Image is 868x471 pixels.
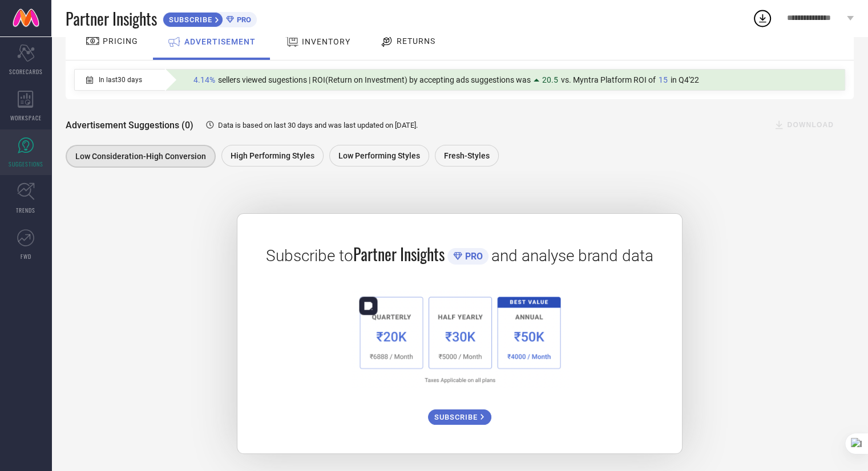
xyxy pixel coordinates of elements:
[163,9,257,27] a: SUBSCRIBEPRO
[218,75,531,84] span: sellers viewed sugestions | ROI(Return on Investment) by accepting ads suggestions was
[21,252,31,261] span: FWD
[491,246,653,265] span: and analyse brand data
[193,75,215,84] span: 4.14%
[16,206,35,214] span: TRENDS
[444,151,490,160] span: Fresh-Styles
[752,8,773,29] div: Open download list
[462,251,483,262] span: PRO
[353,242,445,266] span: Partner Insights
[218,121,418,129] span: Data is based on last 30 days and was last updated on [DATE] .
[10,113,42,122] span: WORKSPACE
[99,76,142,84] span: In last 30 days
[266,246,353,265] span: Subscribe to
[542,75,558,84] span: 20.5
[184,37,256,46] span: ADVERTISEMENT
[66,120,193,131] span: Advertisement Suggestions (0)
[188,72,705,87] div: Percentage of sellers who have viewed suggestions for the current Insight Type
[671,75,699,84] span: in Q4'22
[234,15,251,24] span: PRO
[231,151,314,160] span: High Performing Styles
[659,75,668,84] span: 15
[103,36,138,46] span: PRICING
[338,151,420,160] span: Low Performing Styles
[428,401,491,425] a: SUBSCRIBE
[9,67,43,76] span: SCORECARDS
[302,37,350,46] span: INVENTORY
[75,152,206,161] span: Low Consideration-High Conversion
[561,75,656,84] span: vs. Myntra Platform ROI of
[163,15,215,24] span: SUBSCRIBE
[66,7,157,30] span: Partner Insights
[397,36,435,46] span: RETURNS
[351,289,568,389] img: 1a6fb96cb29458d7132d4e38d36bc9c7.png
[9,160,43,168] span: SUGGESTIONS
[434,413,481,421] span: SUBSCRIBE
